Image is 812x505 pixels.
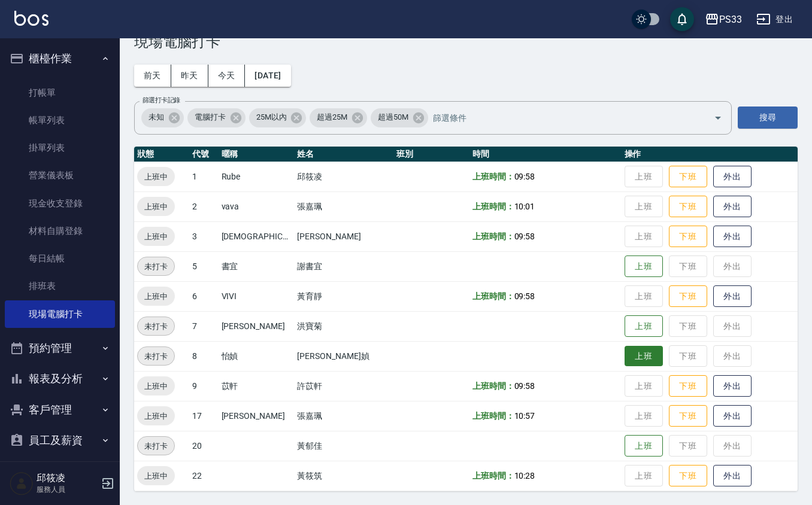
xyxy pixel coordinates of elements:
[189,341,218,371] td: 8
[472,471,514,480] b: 上班時間：
[219,251,295,281] td: 書宜
[472,172,514,181] b: 上班時間：
[137,171,175,183] span: 上班中
[294,251,393,281] td: 謝書宜
[625,346,663,367] button: 上班
[472,291,514,301] b: 上班時間：
[134,147,189,162] th: 狀態
[189,147,218,162] th: 代號
[189,191,218,221] td: 2
[5,190,115,217] a: 現金收支登錄
[138,440,174,452] span: 未打卡
[708,108,728,127] button: Open
[669,405,707,427] button: 下班
[625,255,663,278] button: 上班
[371,108,428,127] div: 超過50M
[622,147,798,162] th: 操作
[189,221,218,251] td: 3
[371,111,416,123] span: 超過50M
[472,202,514,211] b: 上班時間：
[719,12,742,27] div: PS33
[713,166,752,188] button: 外出
[189,251,218,281] td: 5
[669,285,707,308] button: 下班
[219,221,295,251] td: [DEMOGRAPHIC_DATA][PERSON_NAME]
[430,107,693,128] input: 篩選條件
[5,217,115,245] a: 材料自購登錄
[5,363,115,394] button: 報表及分析
[713,375,752,397] button: 外出
[514,471,535,480] span: 10:28
[208,65,246,87] button: 今天
[189,311,218,341] td: 7
[294,191,393,221] td: 張嘉珮
[14,11,49,26] img: Logo
[5,134,115,162] a: 掛單列表
[37,484,98,495] p: 服務人員
[393,147,469,162] th: 班別
[219,371,295,401] td: 苡軒
[219,281,295,311] td: VIVI
[738,107,798,129] button: 搜尋
[5,162,115,189] a: 營業儀表板
[713,196,752,218] button: 外出
[294,461,393,491] td: 黃筱筑
[669,196,707,218] button: 下班
[37,472,98,484] h5: 邱筱凌
[713,405,752,427] button: 外出
[219,191,295,221] td: vava
[669,226,707,248] button: 下班
[713,226,752,248] button: 外出
[134,34,798,50] h3: 現場電腦打卡
[294,221,393,251] td: [PERSON_NAME]
[10,471,34,495] img: Person
[187,111,233,123] span: 電腦打卡
[189,431,218,461] td: 20
[138,350,174,363] span: 未打卡
[189,371,218,401] td: 9
[294,431,393,461] td: 黃郁佳
[189,281,218,311] td: 6
[514,381,535,391] span: 09:58
[137,200,175,213] span: 上班中
[625,435,663,457] button: 上班
[5,245,115,272] a: 每日結帳
[137,230,175,243] span: 上班中
[310,108,367,127] div: 超過25M
[137,410,175,422] span: 上班中
[189,461,218,491] td: 22
[219,341,295,371] td: 怡媜
[514,411,535,421] span: 10:57
[294,311,393,341] td: 洪寶菊
[5,107,115,134] a: 帳單列表
[514,172,535,181] span: 09:58
[5,333,115,364] button: 預約管理
[5,300,115,328] a: 現場電腦打卡
[700,7,747,32] button: PS33
[514,202,535,211] span: 10:01
[669,465,707,487] button: 下班
[219,401,295,431] td: [PERSON_NAME]
[137,290,175,303] span: 上班中
[219,147,295,162] th: 暱稱
[249,111,294,123] span: 25M以內
[5,394,115,425] button: 客戶管理
[294,401,393,431] td: 張嘉珮
[310,111,355,123] span: 超過25M
[514,291,535,301] span: 09:58
[219,162,295,191] td: Rube
[143,96,180,105] label: 篩選打卡記錄
[5,425,115,456] button: 員工及薪資
[472,232,514,241] b: 上班時間：
[752,8,798,31] button: 登出
[141,111,171,123] span: 未知
[137,380,175,393] span: 上班中
[141,108,184,127] div: 未知
[713,285,752,308] button: 外出
[138,260,174,273] span: 未打卡
[245,65,290,87] button: [DATE]
[189,401,218,431] td: 17
[294,341,393,371] td: [PERSON_NAME]媜
[171,65,208,87] button: 昨天
[5,79,115,107] a: 打帳單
